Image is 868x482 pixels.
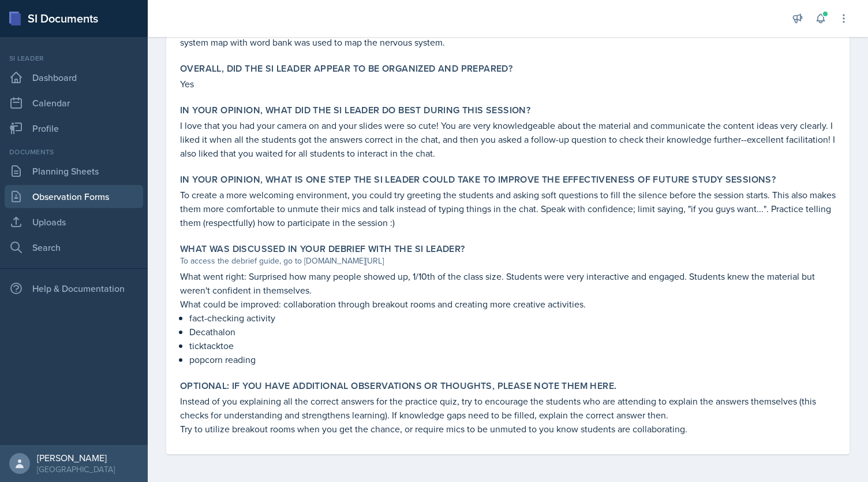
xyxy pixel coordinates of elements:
[180,269,836,297] p: What went right: Surprised how many people showed up, 1/10th of the class size. Students were ver...
[5,210,143,233] a: Uploads
[189,339,836,353] p: ticktacktoe
[5,185,143,208] a: Observation Forms
[180,255,836,267] div: To access the debrief guide, go to [DOMAIN_NAME][URL]
[180,174,776,186] label: In your opinion, what is ONE step the SI Leader could take to improve the effectiveness of future...
[180,243,465,255] label: What was discussed in your debrief with the SI Leader?
[5,277,143,300] div: Help & Documentation
[189,325,836,339] p: Decathalon
[5,147,143,157] div: Documents
[37,464,115,475] div: [GEOGRAPHIC_DATA]
[189,353,836,366] p: popcorn reading
[189,311,836,325] p: fact-checking activity
[180,380,616,392] label: Optional: If you have additional observations or thoughts, please note them here.
[5,91,143,114] a: Calendar
[5,53,143,64] div: Si leader
[180,188,836,229] p: To create a more welcoming environment, you could try greeting the students and asking soft quest...
[180,77,836,91] p: Yes
[180,394,836,422] p: Instead of you explaining all the correct answers for the practice quiz, try to encourage the stu...
[180,63,512,75] label: Overall, did the SI Leader appear to be organized and prepared?
[37,452,115,464] div: [PERSON_NAME]
[180,297,836,311] p: What could be improved: collaboration through breakout rooms and creating more creative activities.
[180,422,836,436] p: Try to utilize breakout rooms when you get the chance, or require mics to be unmuted to you know ...
[180,118,836,160] p: I love that you had your camera on and your slides were so cute! You are very knowledgeable about...
[5,236,143,259] a: Search
[180,105,530,116] label: In your opinion, what did the SI Leader do BEST during this session?
[5,160,143,183] a: Planning Sheets
[5,66,143,89] a: Dashboard
[5,117,143,140] a: Profile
